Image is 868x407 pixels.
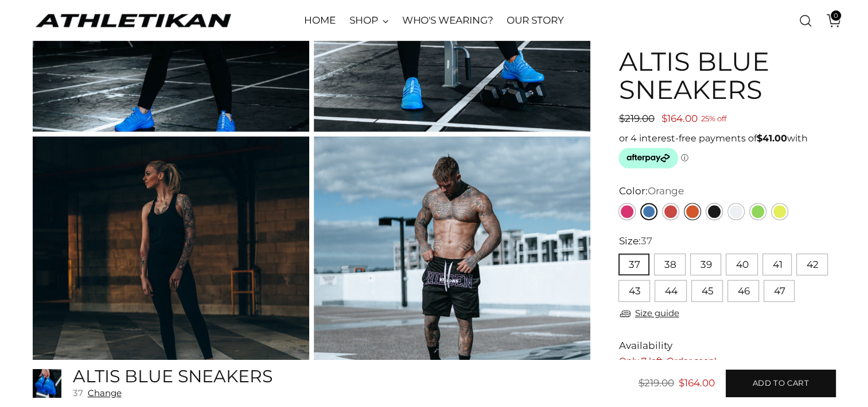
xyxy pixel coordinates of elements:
span: $164.00 [661,113,697,124]
a: Blue [640,203,657,220]
a: Green [749,203,766,220]
span: Availability [618,339,672,354]
h1: ALTIS Blue Sneakers [618,47,835,104]
img: ALTIS Blue Sneakers [33,369,61,398]
a: Size guide [618,306,679,321]
button: 43 [618,280,650,302]
a: Pink [618,203,636,220]
button: 37 [618,254,649,275]
button: 38 [654,254,686,275]
button: 44 [655,280,687,302]
h5: ALTIS Blue Sneakers [73,367,273,386]
button: 46 [727,280,759,302]
button: 39 [690,254,721,275]
a: HOME [304,8,336,33]
span: 0 [831,10,841,21]
button: 41 [762,254,792,275]
button: 42 [796,254,828,275]
a: SHOP [349,8,388,33]
button: Add to cart [726,370,835,397]
span: $219.00 [638,377,674,389]
a: White [727,203,745,220]
a: Yellow [771,203,788,220]
label: Size: [618,234,652,249]
a: Red [662,203,679,220]
span: 37 [640,235,652,247]
button: 40 [726,254,758,275]
a: Orange [684,203,701,220]
a: Black [706,203,723,220]
button: Change [88,387,122,398]
label: Color: [618,184,683,199]
span: Orange [647,185,683,197]
a: Open cart modal [818,9,841,32]
a: ATHLETIKAN [33,11,233,29]
span: 25% off [701,112,726,126]
span: 37 [73,387,83,398]
span: Only 7 left. Order soon! [618,355,716,366]
button: 45 [691,280,723,302]
span: $164.00 [678,377,714,389]
span: $219.00 [618,113,654,124]
button: 47 [764,280,795,302]
a: OUR STORY [507,8,563,33]
a: Open search modal [794,9,817,32]
span: Add to cart [752,378,809,389]
a: WHO'S WEARING? [402,8,493,33]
